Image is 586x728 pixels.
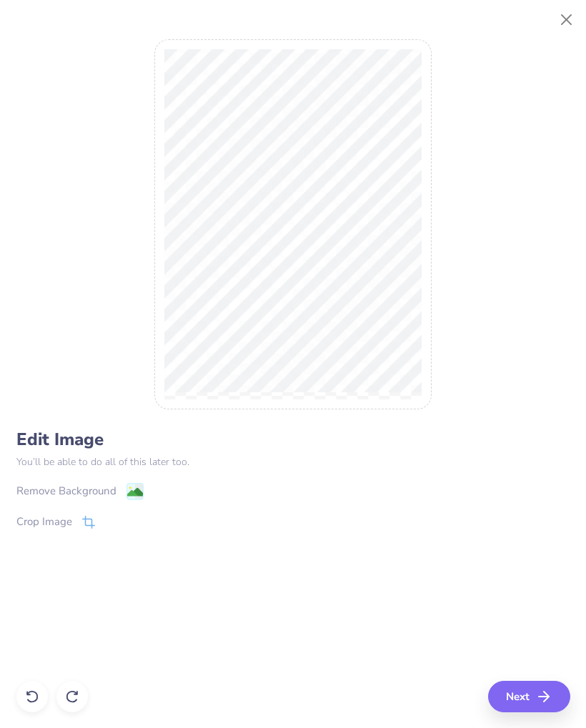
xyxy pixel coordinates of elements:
[553,6,580,34] button: Close
[16,514,72,530] div: Crop Image
[16,429,570,450] h4: Edit Image
[16,454,570,469] p: You’ll be able to do all of this later too.
[488,681,570,712] button: Next
[16,483,116,499] div: Remove Background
